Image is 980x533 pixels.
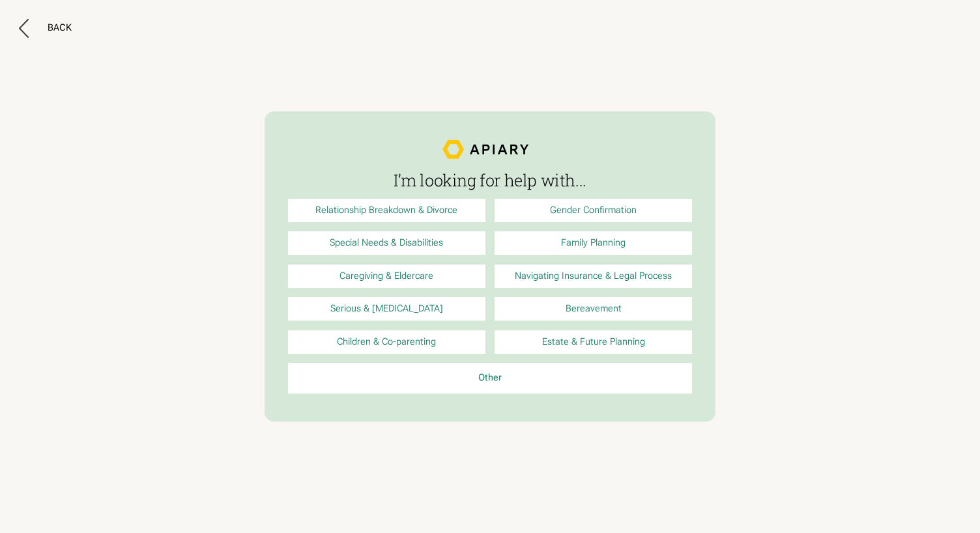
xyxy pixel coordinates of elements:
[495,297,692,321] a: Bereavement
[495,231,692,255] a: Family Planning
[288,330,485,354] a: Children & Co-parenting
[495,330,692,354] a: Estate & Future Planning
[288,231,485,255] a: Special Needs & Disabilities
[288,171,692,190] h3: I’m looking for help with...
[288,265,485,288] a: Caregiving & Eldercare
[288,297,485,321] a: Serious & [MEDICAL_DATA]
[288,199,485,222] a: Relationship Breakdown & Divorce
[288,363,692,394] a: Other
[495,265,692,288] a: Navigating Insurance & Legal Process
[495,199,692,222] a: Gender Confirmation
[48,22,72,34] div: Back
[19,19,72,38] button: Back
